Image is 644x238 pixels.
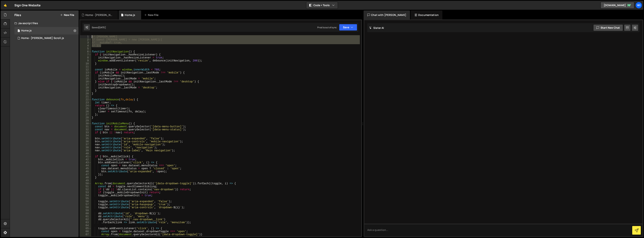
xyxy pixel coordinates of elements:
div: Home - [PERSON_NAME] Scroll.js [21,37,64,40]
div: 11 [80,65,91,68]
div: 9 [80,59,91,62]
div: 63 [80,221,91,224]
div: 40 [80,152,91,155]
a: Wi [635,2,642,9]
div: 50 [80,182,91,185]
div: Home.js [21,29,32,32]
div: 45 [80,167,91,170]
div: Documentation [411,10,442,19]
div: 25 [80,107,91,110]
div: 44 [80,164,91,167]
div: 26 [80,110,91,113]
div: 4 [80,44,91,47]
div: 24 [80,104,91,107]
div: 21 [80,95,91,98]
div: 7 [80,53,91,56]
div: 65 [80,227,91,230]
div: 62 [80,218,91,221]
div: 52 [80,188,91,191]
div: 37 [80,143,91,146]
h2: Slater AI [369,26,384,30]
button: Code + Tools [306,2,338,9]
div: New File [144,13,160,17]
div: 19 [80,89,91,92]
div: 23 [80,101,91,104]
div: Chat with [PERSON_NAME] [364,10,410,19]
div: 12 [80,68,91,71]
div: 58 [80,206,91,209]
div: 47 [80,173,91,176]
div: Home - [PERSON_NAME] Scroll.js [85,13,113,17]
div: 6 [80,50,91,53]
div: 1 [80,35,91,38]
div: 2 [80,38,91,41]
div: 27 [80,113,91,116]
button: New File [60,13,74,16]
div: 55 [80,197,91,200]
button: Save [339,24,357,31]
div: 64 [80,224,91,227]
div: 67 [80,233,91,236]
div: 16 [80,80,91,83]
div: 54 [80,194,91,197]
div: 10 [80,62,91,65]
h2: Files [14,13,21,17]
div: 53 [80,191,91,194]
div: 59 [80,209,91,212]
div: Prod is out of sync [317,26,337,29]
div: 17 [80,83,91,86]
div: 48 [80,176,91,179]
div: 57 [80,203,91,206]
div: Saved [92,26,106,29]
div: 35 [80,137,91,140]
div: 41 [80,155,91,158]
div: 3 [80,41,91,44]
div: 29 [80,119,91,122]
div: 18 [80,86,91,89]
div: 32 [80,128,91,131]
span: 1 [18,30,20,33]
div: 16630/45312.js [14,34,79,42]
div: 33 [80,131,91,134]
div: Javascript files [10,19,79,27]
div: 31 [80,125,91,128]
div: 30 [80,122,91,125]
div: 42 [80,158,91,161]
button: Start new chat [593,24,623,31]
div: 56 [80,200,91,203]
div: 34 [80,134,91,137]
div: 20 [80,92,91,95]
div: 5 [80,47,91,50]
div: 38 [80,146,91,149]
div: 60 [80,212,91,215]
div: 46 [80,170,91,173]
div: 16630/45306.js [14,27,79,34]
div: 51 [80,185,91,188]
div: 15 [80,77,91,80]
div: 39 [80,149,91,152]
div: 61 [80,215,91,218]
div: 8 [80,56,91,59]
div: 14 [80,74,91,77]
div: [DATE] [98,26,106,29]
div: 66 [80,230,91,233]
a: [DOMAIN_NAME] [601,2,634,9]
div: Home.js [125,13,135,17]
div: 22 [80,98,91,101]
div: Sign One Website [14,3,41,7]
div: 43 [80,161,91,164]
div: 36 [80,140,91,143]
div: 49 [80,179,91,182]
div: 13 [80,71,91,74]
a: 🤙 [1,1,10,10]
div: 28 [80,116,91,119]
